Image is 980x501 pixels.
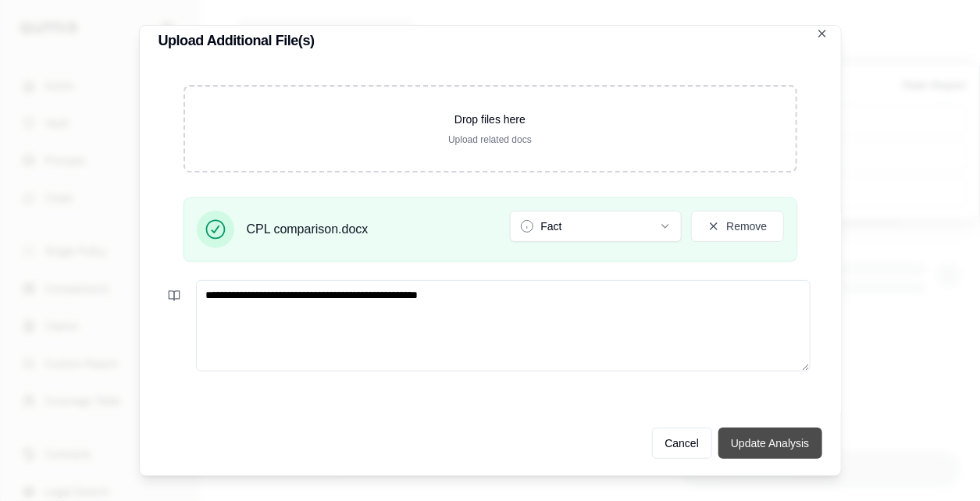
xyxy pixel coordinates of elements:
p: Upload related docs [210,133,771,146]
p: Drop files here [210,112,771,127]
span: CPL comparison.docx [247,220,369,239]
button: Update Analysis [718,428,821,459]
button: Cancel [652,428,713,459]
h2: Upload Additional File(s) [159,34,822,48]
button: Remove [691,211,783,242]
